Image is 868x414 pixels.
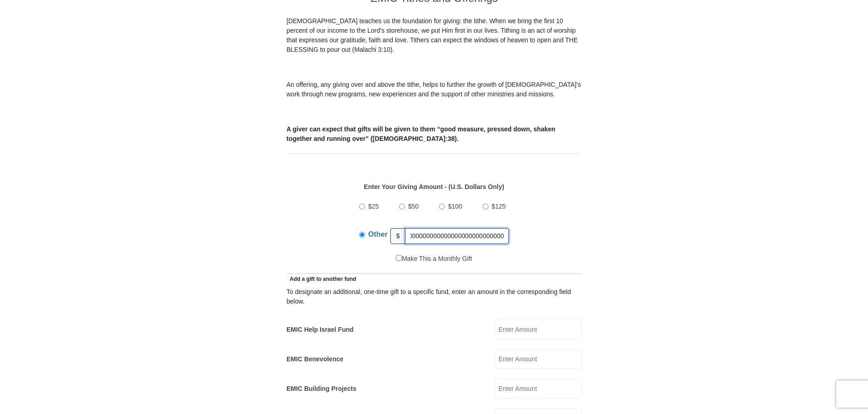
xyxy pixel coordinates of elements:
[390,228,406,244] span: $
[286,287,582,306] div: To designate an additional, one-time gift to a specific fund, enter an amount in the correspondin...
[364,183,504,190] strong: Enter Your Giving Amount - (U.S. Dollars Only)
[405,228,509,244] input: Other Amount
[495,349,582,369] input: Enter Amount
[286,354,343,364] label: EMIC Benevolence
[495,319,582,339] input: Enter Amount
[286,125,555,142] b: A giver can expect that gifts will be given to them “good measure, pressed down, shaken together ...
[286,16,582,55] p: [DEMOGRAPHIC_DATA] teaches us the foundation for giving: the tithe. When we bring the first 10 pe...
[368,230,388,238] span: Other
[492,203,506,210] span: $125
[286,384,356,394] label: EMIC Building Projects
[408,203,419,210] span: $50
[396,254,472,264] label: Make This a Monthly Gift
[448,203,462,210] span: $100
[286,276,356,282] span: Add a gift to another fund
[286,325,354,334] label: EMIC Help Israel Fund
[396,255,402,261] input: Make This a Monthly Gift
[368,203,379,210] span: $25
[495,379,582,399] input: Enter Amount
[286,80,582,99] p: An offering, any giving over and above the tithe, helps to further the growth of [DEMOGRAPHIC_DAT...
